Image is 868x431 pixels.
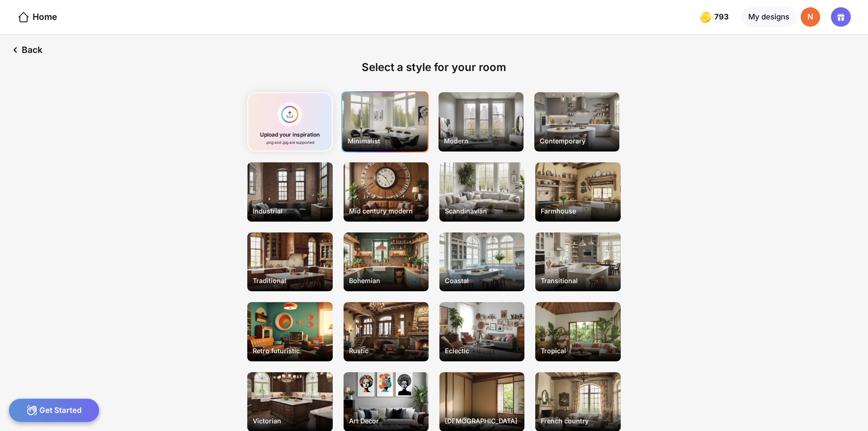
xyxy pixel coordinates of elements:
div: [DEMOGRAPHIC_DATA] [440,412,524,429]
div: Modern [439,133,523,149]
div: Traditional [249,273,332,289]
div: Contemporary [535,133,618,149]
div: Minimalist [344,133,427,149]
div: Tropical [537,343,620,359]
div: Scandinavian [440,203,524,219]
div: Rustic [344,343,428,359]
div: Art Decor [344,412,428,429]
div: My designs [741,7,797,27]
div: Retro futuristic [249,343,332,359]
div: Select a style for your room [362,61,506,74]
div: Transitional [537,273,620,289]
span: 793 [714,13,731,21]
div: Farmhouse [537,203,620,219]
div: N [801,7,820,27]
div: Industrial [249,203,332,219]
div: Mid century modern [344,203,428,219]
div: Get Started [9,398,99,422]
div: Victorian [249,412,332,429]
div: Home [17,11,57,24]
div: Coastal [440,273,524,289]
div: Bohemian [344,273,428,289]
div: Eclectic [440,343,524,359]
div: French country [537,412,620,429]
